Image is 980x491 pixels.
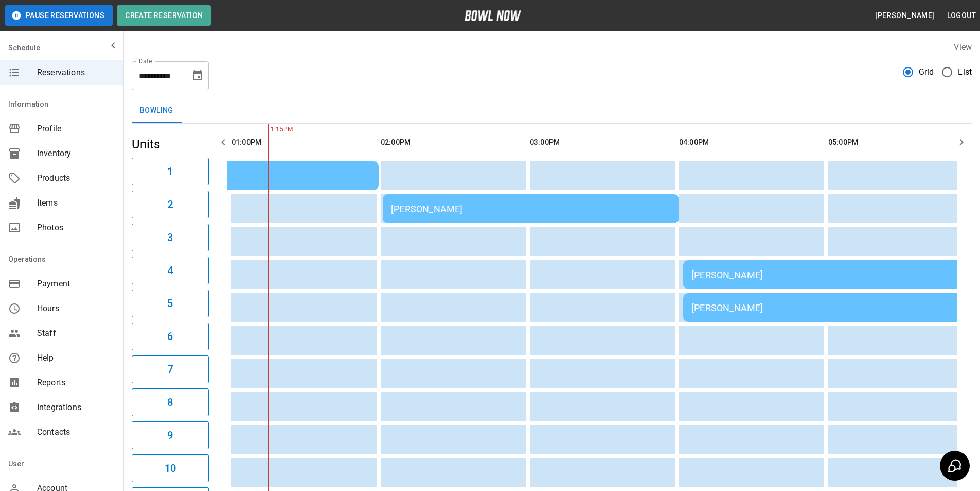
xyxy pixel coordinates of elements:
[37,377,115,389] span: Reports
[381,128,526,157] th: 02:00PM
[132,98,972,123] div: inventory tabs
[132,355,209,383] button: 7
[37,123,115,135] span: Profile
[132,290,209,317] button: 5
[37,401,115,414] span: Integrations
[37,197,115,209] span: Items
[132,421,209,449] button: 9
[691,269,971,280] div: [PERSON_NAME]
[943,6,980,25] button: Logout
[37,222,115,234] span: Photos
[37,327,115,340] span: Staff
[37,278,115,290] span: Payment
[37,352,115,364] span: Help
[691,302,971,313] div: [PERSON_NAME]
[91,170,370,182] div: [PERSON_NAME]
[167,196,173,213] h6: 2
[465,10,521,21] img: logo
[37,66,115,79] span: Reservations
[530,128,675,157] th: 03:00PM
[871,6,938,25] button: [PERSON_NAME]
[167,262,173,279] h6: 4
[132,191,209,218] button: 2
[167,427,173,444] h6: 9
[132,323,209,350] button: 6
[37,302,115,315] span: Hours
[117,5,211,26] button: Create Reservation
[958,66,972,78] span: List
[132,454,209,482] button: 10
[132,158,209,185] button: 1
[919,66,934,78] span: Grid
[231,128,377,157] th: 01:00PM
[187,65,208,86] button: Choose date, selected date is Aug 31, 2025
[167,163,173,180] h6: 1
[132,224,209,251] button: 3
[268,125,271,135] span: 1:15PM
[132,136,209,153] h5: Units
[167,328,173,345] h6: 6
[37,426,115,438] span: Contacts
[132,257,209,284] button: 4
[167,295,173,312] h6: 5
[167,361,173,378] h6: 7
[132,98,182,123] button: Bowling
[167,394,173,411] h6: 8
[391,204,671,214] div: [PERSON_NAME]
[37,147,115,160] span: Inventory
[165,460,176,477] h6: 10
[37,172,115,184] span: Products
[954,42,972,52] label: View
[5,5,113,26] button: Pause Reservations
[167,229,173,246] h6: 3
[132,388,209,416] button: 8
